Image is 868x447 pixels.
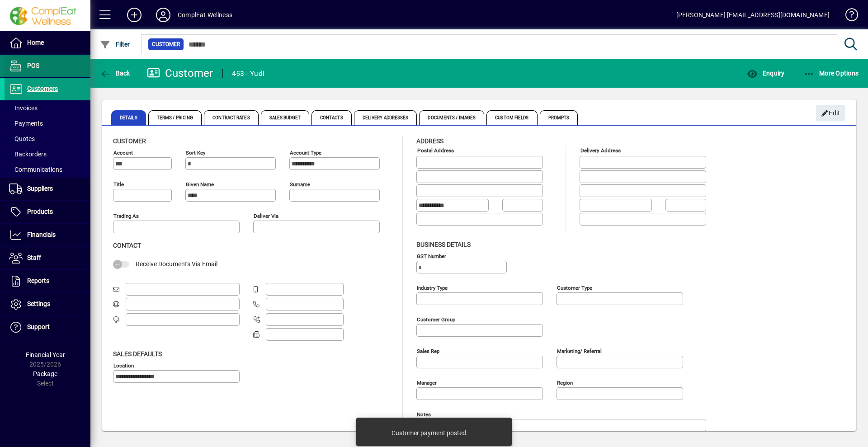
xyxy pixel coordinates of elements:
mat-label: Customer type [557,284,592,291]
span: Back [100,70,130,77]
span: Quotes [9,135,35,142]
a: Suppliers [5,178,90,200]
span: Prompts [540,110,578,125]
span: Receive Documents Via Email [136,260,217,268]
button: Back [98,65,132,81]
span: Contact [113,242,141,249]
button: Filter [98,36,132,52]
mat-label: Industry type [417,284,448,291]
span: Terms / Pricing [148,110,202,125]
span: Products [27,208,53,215]
span: Support [27,323,50,330]
span: Business details [416,241,471,248]
mat-label: Region [557,379,573,386]
mat-label: Title [113,181,124,188]
button: Add [120,7,149,23]
mat-label: Given name [186,181,214,188]
mat-label: Sales rep [417,348,439,354]
a: Reports [5,270,90,292]
span: More Options [804,70,859,77]
span: Details [111,110,146,125]
a: Home [5,32,90,54]
span: Contract Rates [204,110,258,125]
div: Customer [147,66,213,80]
button: Edit [816,105,845,121]
app-page-header-button: Back [90,65,140,81]
span: Address [416,137,443,145]
button: Profile [149,7,178,23]
a: Backorders [5,146,90,162]
mat-label: Account [113,150,133,156]
a: Knowledge Base [839,2,857,31]
mat-label: Marketing/ Referral [557,348,602,354]
span: Customers [27,85,58,92]
span: Edit [821,106,840,121]
span: Payments [9,120,43,127]
span: Customer [113,137,146,145]
a: Support [5,316,90,339]
a: Invoices [5,100,90,116]
span: Suppliers [27,185,53,192]
mat-label: Manager [417,379,437,386]
button: More Options [802,65,861,81]
span: Staff [27,254,41,261]
span: Financial Year [26,351,65,358]
span: Sales defaults [113,350,162,358]
mat-label: Location [113,362,134,368]
div: [PERSON_NAME] [EMAIL_ADDRESS][DOMAIN_NAME] [676,8,830,22]
span: Package [33,370,57,377]
span: Backorders [9,151,47,158]
div: ComplEat Wellness [178,8,232,22]
span: Reports [27,277,49,284]
mat-label: Trading as [113,213,139,219]
a: Quotes [5,131,90,146]
mat-label: Notes [417,411,431,417]
mat-label: Surname [290,181,310,188]
span: Financials [27,231,56,238]
span: Filter [100,41,130,48]
mat-label: Customer group [417,316,455,322]
a: Settings [5,293,90,315]
span: Customer [152,40,180,49]
span: Home [27,39,44,46]
span: Contacts [311,110,352,125]
span: Enquiry [747,70,784,77]
a: Financials [5,224,90,246]
mat-label: Deliver via [254,213,278,219]
span: Custom Fields [486,110,537,125]
a: Staff [5,247,90,269]
a: POS [5,55,90,77]
mat-label: GST Number [417,253,446,259]
span: Invoices [9,104,38,112]
mat-label: Account Type [290,150,321,156]
span: Settings [27,300,50,307]
a: Products [5,201,90,223]
span: POS [27,62,39,69]
mat-label: Sort key [186,150,205,156]
a: Communications [5,162,90,177]
span: Sales Budget [261,110,309,125]
span: Documents / Images [419,110,484,125]
div: 453 - Yudi [232,66,265,81]
button: Enquiry [745,65,787,81]
div: Customer payment posted. [392,428,468,438]
span: Delivery Addresses [354,110,417,125]
span: Communications [9,166,62,173]
a: Payments [5,116,90,131]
